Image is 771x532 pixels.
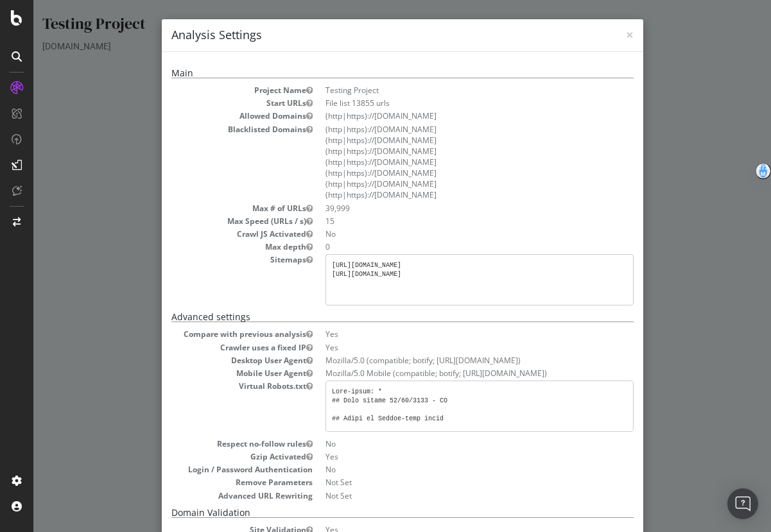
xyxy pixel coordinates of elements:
[138,312,600,322] h5: Advanced settings
[292,203,600,214] dd: 39,999
[292,241,600,252] dd: 0
[292,381,600,432] pre: Lore-ipsum: * ## Dolo sitame 52/60/3133 - CO ## Adipi el Seddoe-temp incid ##Utlabore/Etdol Magna...
[292,146,600,157] li: (http|https)://[DOMAIN_NAME]
[138,203,279,214] dt: Max # of URLs
[292,451,600,462] dd: Yes
[593,26,600,44] span: ×
[292,438,600,449] dd: No
[292,135,600,146] li: (http|https)://[DOMAIN_NAME]
[138,477,279,488] dt: Remove Parameters
[138,464,279,475] dt: Login / Password Authentication
[138,381,279,391] dt: Virtual Robots.txt
[292,216,600,227] dd: 15
[138,98,279,108] dt: Start URLs
[292,124,600,135] li: (http|https)://[DOMAIN_NAME]
[292,98,600,108] dd: File list 13855 urls
[292,254,600,305] pre: [URL][DOMAIN_NAME] [URL][DOMAIN_NAME]
[138,329,279,339] dt: Compare with previous analysis
[292,368,600,379] dd: Mozilla/5.0 Mobile (compatible; botify; [URL][DOMAIN_NAME])
[292,178,600,189] li: (http|https)://[DOMAIN_NAME]
[292,85,600,96] dd: Testing Project
[292,157,600,167] li: (http|https)://[DOMAIN_NAME]
[727,488,758,519] div: Open Intercom Messenger
[292,167,600,178] li: (http|https)://[DOMAIN_NAME]
[292,464,600,475] dd: No
[292,355,600,366] dd: Mozilla/5.0 (compatible; botify; [URL][DOMAIN_NAME])
[138,355,279,366] dt: Desktop User Agent
[138,68,600,78] h5: Main
[138,85,279,96] dt: Project Name
[138,254,279,265] dt: Sitemaps
[138,124,279,135] dt: Blacklisted Domains
[292,329,600,339] dd: Yes
[292,228,600,239] dd: No
[292,110,600,121] li: (http|https)://[DOMAIN_NAME]
[138,490,279,501] dt: Advanced URL Rewriting
[138,241,279,252] dt: Max depth
[138,110,279,121] dt: Allowed Domains
[138,342,279,353] dt: Crawler uses a fixed IP
[292,189,600,200] li: (http|https)://[DOMAIN_NAME]
[292,477,600,488] dd: Not Set
[138,451,279,462] dt: Gzip Activated
[292,490,600,501] dd: Not Set
[138,508,600,518] h5: Domain Validation
[138,438,279,449] dt: Respect no-follow rules
[138,228,279,239] dt: Crawl JS Activated
[138,368,279,379] dt: Mobile User Agent
[138,216,279,227] dt: Max Speed (URLs / s)
[138,27,600,44] h4: Analysis Settings
[292,342,600,353] dd: Yes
